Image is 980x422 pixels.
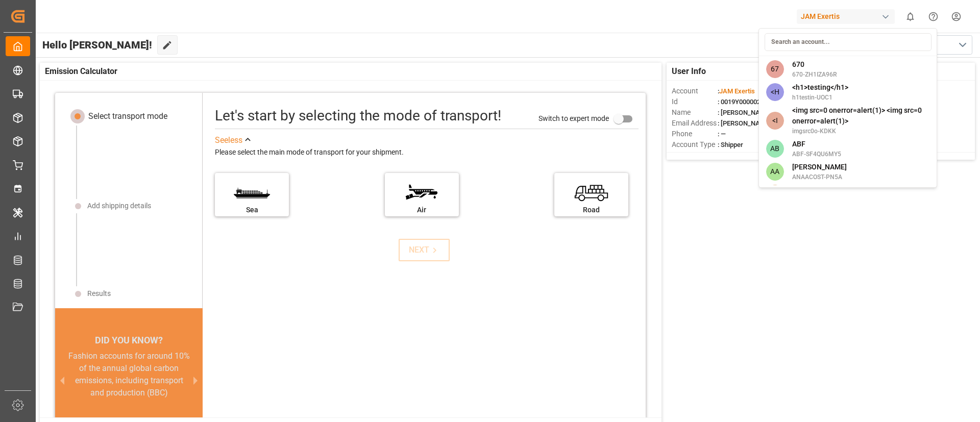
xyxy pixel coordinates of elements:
span: <H [766,83,784,101]
span: imgsrc0o-KDKK [792,127,930,136]
span: h1testin-UOC1 [792,93,848,102]
span: AB [766,140,784,158]
span: <img src=0 onerror=alert(1)> <img src=0 onerror=alert(1)> [792,105,930,127]
input: Search an account... [765,33,932,51]
span: <h1>testing</h1> [792,82,848,93]
span: AA [766,185,784,203]
span: [PERSON_NAME] [792,162,847,172]
span: ABF [792,139,841,150]
span: 670 [792,59,837,70]
span: 670-ZH1IZA96R [792,70,837,79]
span: 67 [766,60,784,78]
span: AA [766,163,784,181]
span: <I [766,112,784,130]
span: ANAACOST-PN5A [792,172,847,182]
span: ABF-SF4QU6MY5 [792,150,841,159]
